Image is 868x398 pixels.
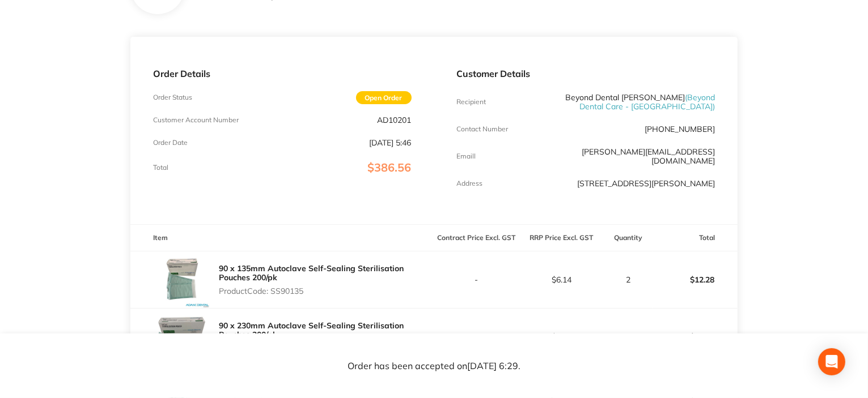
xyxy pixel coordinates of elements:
[153,93,192,101] p: Order Status
[153,69,412,79] p: Order Details
[153,309,210,365] img: aTF6eng0eA
[219,320,404,340] a: 90 x 230mm Autoclave Self-Sealing Sterilisation Pouches 200/pk
[457,152,476,160] p: Emaill
[435,332,519,341] p: -
[818,348,845,375] div: Open Intercom Messenger
[368,160,412,174] span: $386.56
[519,225,604,251] th: RRP Price Excl. GST
[653,225,738,251] th: Total
[520,275,604,284] p: $6.14
[378,115,412,125] p: AD10201
[457,125,509,133] p: Contact Number
[582,147,715,166] a: [PERSON_NAME][EMAIL_ADDRESS][DOMAIN_NAME]
[153,164,168,172] p: Total
[153,139,188,147] p: Order Date
[604,225,653,251] th: Quantity
[543,93,715,111] p: Beyond Dental [PERSON_NAME]
[434,225,519,251] th: Contract Price Excl. GST
[653,323,737,350] p: $42.30
[457,179,483,187] p: Address
[130,225,434,251] th: Item
[435,275,519,284] p: -
[370,138,412,147] p: [DATE] 5:46
[579,92,715,112] span: ( Beyond Dental Care - [GEOGRAPHIC_DATA] )
[153,116,239,124] p: Customer Account Number
[605,332,653,341] p: 6
[577,179,715,188] p: [STREET_ADDRESS][PERSON_NAME]
[457,69,715,79] p: Customer Details
[219,286,434,296] p: Product Code: SS90135
[153,251,210,308] img: aTJtbWs3aw
[348,361,520,371] p: Order has been accepted on [DATE] 6:29 .
[605,275,653,284] p: 2
[520,332,604,341] p: $7.05
[356,91,412,104] span: Open Order
[219,263,404,283] a: 90 x 135mm Autoclave Self-Sealing Sterilisation Pouches 200/pk
[645,125,715,134] p: [PHONE_NUMBER]
[653,266,737,293] p: $12.28
[457,98,486,106] p: Recipient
